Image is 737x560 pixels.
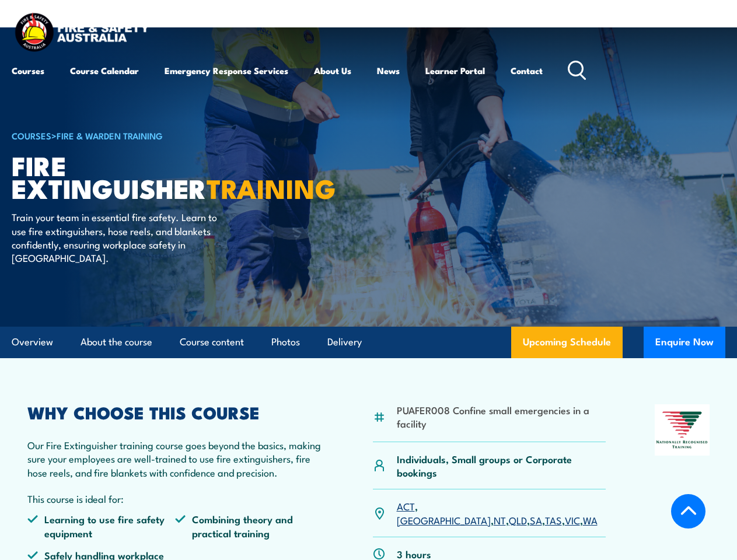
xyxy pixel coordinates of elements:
a: SA [530,513,542,527]
a: VIC [565,513,580,527]
a: About Us [314,57,351,85]
a: QLD [509,513,527,527]
p: Individuals, Small groups or Corporate bookings [397,452,606,480]
a: Learner Portal [425,57,485,85]
a: Emergency Response Services [165,57,288,85]
strong: TRAINING [207,167,336,208]
button: Enquire Now [644,327,725,358]
a: Courses [12,57,44,85]
a: ACT [397,499,415,513]
a: NT [494,513,506,527]
a: About the course [81,327,152,358]
a: Upcoming Schedule [511,327,623,358]
a: Overview [12,327,53,358]
p: Train your team in essential fire safety. Learn to use fire extinguishers, hose reels, and blanke... [12,210,225,265]
a: Contact [511,57,543,85]
img: Nationally Recognised Training logo. [655,404,710,456]
a: Course Calendar [70,57,139,85]
h1: Fire Extinguisher [12,153,300,199]
p: , , , , , , , [397,499,606,527]
li: PUAFER008 Confine small emergencies in a facility [397,403,606,430]
p: Our Fire Extinguisher training course goes beyond the basics, making sure your employees are well... [27,438,323,479]
a: COURSES [12,129,51,142]
li: Learning to use fire safety equipment [27,512,175,540]
h2: WHY CHOOSE THIS COURSE [27,404,323,419]
a: News [377,57,400,85]
a: TAS [545,513,562,527]
a: Photos [271,327,300,358]
a: Delivery [327,327,362,358]
p: This course is ideal for: [27,492,323,505]
a: [GEOGRAPHIC_DATA] [397,513,491,527]
h6: > [12,128,300,142]
a: Fire & Warden Training [57,129,163,142]
a: Course content [180,327,244,358]
a: WA [583,513,598,527]
li: Combining theory and practical training [175,512,323,540]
